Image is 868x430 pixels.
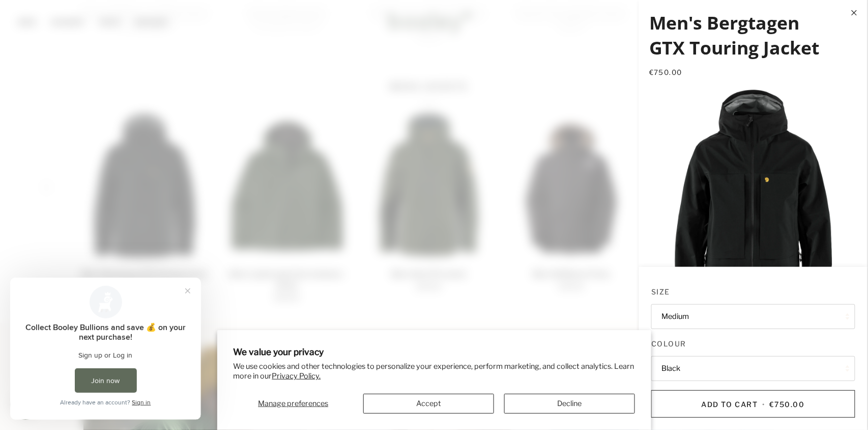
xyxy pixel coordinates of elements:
h2: We value your privacy [234,346,635,357]
span: Manage preferences [258,399,328,408]
p: We use cookies and other technologies to personalize your experience, perform marketing, and coll... [234,362,635,381]
span: Add to Cart [702,400,758,409]
iframe: Loyalty program pop-up with offers and actions [10,278,201,420]
button: Add to Cart • €750.00 [651,390,855,418]
span: €750.00 [649,68,682,76]
button: Black [651,356,855,381]
a: Men's Bergtagen GTX Touring Jacket [649,10,820,60]
button: Accept [363,394,494,414]
button: Medium [651,304,855,329]
button: Decline [504,394,635,414]
button: Manage preferences [234,394,354,414]
span: • [760,400,767,409]
span: Colour [651,338,686,349]
div: Fjallraven Men's Bergtagen GTX Touring Jacket Black - Booley Galway [639,90,867,318]
span: €750.00 [769,400,805,409]
a: Privacy Policy. [272,371,321,381]
img: Fjallraven Men&#39;s Bergtagen GTX Touring Jacket Black - Booley Galway [639,90,867,318]
span: Size [651,286,670,297]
